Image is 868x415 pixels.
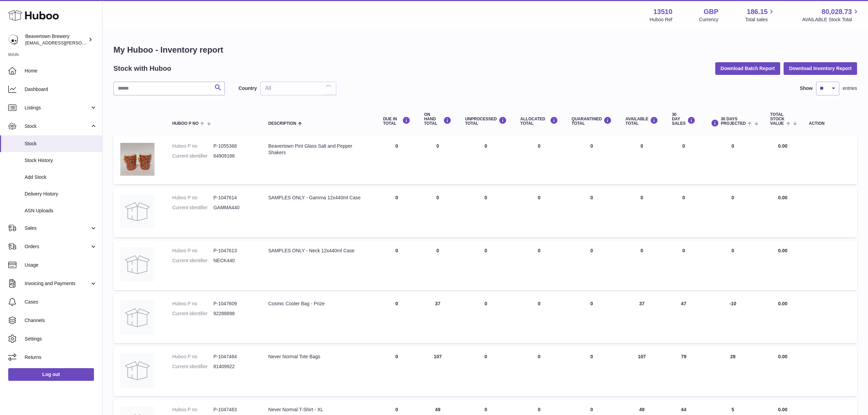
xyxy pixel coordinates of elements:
[665,294,702,343] td: 47
[120,300,154,335] img: product image
[268,195,369,201] div: SAMPLES ONLY - Gamma 12x440ml Case
[120,247,154,282] img: product image
[702,347,763,396] td: 28
[809,121,850,126] div: Action
[650,16,673,23] div: Huboo Ref
[778,195,787,200] span: 0.00
[25,262,97,268] span: Usage
[268,143,369,156] div: Beavertown Pint Glass Salt and Pepper Shakers
[465,117,507,126] div: UNPROCESSED Total
[25,105,90,111] span: Listings
[417,241,458,290] td: 0
[591,143,593,149] span: 0
[213,143,255,149] dd: P-1055368
[213,153,255,159] dd: 64909186
[619,241,665,290] td: 0
[213,353,255,360] dd: P-1047464
[822,7,852,16] span: 80,028.73
[376,136,417,184] td: 0
[172,143,214,149] dt: Huboo P no
[800,85,813,92] label: Show
[239,85,257,92] label: Country
[376,294,417,343] td: 0
[172,121,199,126] span: Huboo P no
[702,188,763,237] td: 0
[376,241,417,290] td: 0
[591,301,593,306] span: 0
[25,157,97,164] span: Stock History
[653,7,673,16] strong: 13510
[702,241,763,290] td: 0
[770,112,785,126] span: Total stock value
[213,300,255,307] dd: P-1047609
[172,353,214,360] dt: Huboo P no
[417,188,458,237] td: 0
[591,248,593,253] span: 0
[268,121,296,126] span: Description
[778,248,787,253] span: 0.00
[672,112,695,126] div: 30 DAY SALES
[619,188,665,237] td: 0
[572,117,612,126] div: QUARANTINED Total
[745,7,775,23] a: 186.15 Total sales
[625,117,658,126] div: AVAILABLE Total
[172,363,214,370] dt: Current identifier
[376,188,417,237] td: 0
[25,336,97,342] span: Settings
[213,257,255,264] dd: NECK440
[383,117,410,126] div: DUE IN TOTAL
[745,16,775,23] span: Total sales
[213,195,255,201] dd: P-1047614
[514,136,565,184] td: 0
[120,353,154,388] img: product image
[619,347,665,396] td: 107
[25,280,90,287] span: Invoicing and Payments
[665,188,702,237] td: 0
[778,354,787,359] span: 0.00
[172,257,214,264] dt: Current identifier
[25,243,90,250] span: Orders
[172,300,214,307] dt: Huboo P no
[25,33,87,46] div: Beavertown Brewery
[458,241,514,290] td: 0
[514,294,565,343] td: 0
[172,310,214,317] dt: Current identifier
[715,62,781,75] button: Download Batch Report
[514,241,565,290] td: 0
[591,354,593,359] span: 0
[8,368,94,380] a: Log out
[25,191,97,197] span: Delivery History
[376,347,417,396] td: 0
[424,112,451,126] div: ON HAND Total
[802,16,860,23] span: AVAILABLE Stock Total
[25,40,137,45] span: [EMAIL_ADDRESS][PERSON_NAME][DOMAIN_NAME]
[778,301,787,306] span: 0.00
[25,207,97,214] span: ASN Uploads
[458,136,514,184] td: 0
[213,406,255,413] dd: P-1047463
[784,62,857,75] button: Download Inventory Report
[458,294,514,343] td: 0
[172,247,214,254] dt: Huboo P no
[120,195,154,229] img: product image
[25,225,90,231] span: Sales
[268,247,369,254] div: SAMPLES ONLY - Neck 12x440ml Case
[8,35,18,45] img: kit.lowe@beavertownbrewery.co.uk
[458,188,514,237] td: 0
[268,406,369,413] div: Never Normal T-Shirt - XL
[268,353,369,360] div: Never Normal Tote Bags
[25,86,97,93] span: Dashboard
[699,16,719,23] div: Currency
[514,188,565,237] td: 0
[747,7,768,16] span: 186.15
[113,64,171,73] h2: Stock with Huboo
[172,195,214,201] dt: Huboo P no
[172,204,214,211] dt: Current identifier
[113,44,857,55] h1: My Huboo - Inventory report
[25,123,90,130] span: Stock
[417,136,458,184] td: 0
[25,299,97,305] span: Cases
[702,294,763,343] td: -10
[458,347,514,396] td: 0
[665,347,702,396] td: 79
